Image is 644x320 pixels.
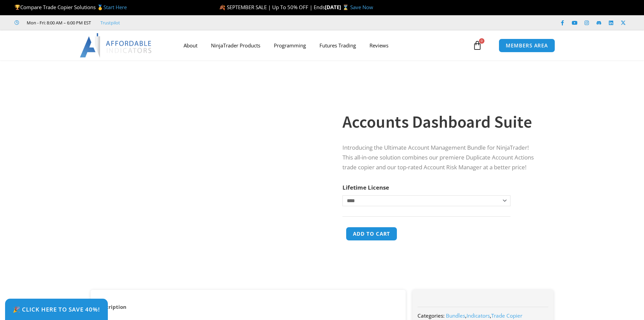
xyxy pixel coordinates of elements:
[342,184,389,191] label: Lifetime License
[15,4,127,10] span: Compare Trade Copier Solutions 🥇
[342,143,540,172] p: Introducing the Ultimate Account Management Bundle for NinjaTrader! This all-in-one solution comb...
[80,33,152,58] img: LogoAI | Affordable Indicators – NinjaTrader
[103,4,127,10] a: Start Here
[499,39,555,52] a: MEMBERS AREA
[25,19,91,27] span: Mon - Fri: 8:00 AM – 6:00 PM EST
[267,38,313,53] a: Programming
[15,5,20,10] img: 🏆
[346,227,397,241] button: Add to cart
[325,4,350,10] strong: [DATE] ⌛
[479,38,484,44] span: 0
[506,43,548,48] span: MEMBERS AREA
[177,38,471,53] nav: Menu
[219,4,325,10] span: 🍂 SEPTEMBER SALE | Up To 50% OFF | Ends
[5,299,108,320] a: 🎉 Click Here to save 40%!
[177,38,204,53] a: About
[313,38,363,53] a: Futures Trading
[363,38,395,53] a: Reviews
[462,36,492,55] a: 0
[13,306,100,312] span: 🎉 Click Here to save 40%!
[342,110,540,134] h1: Accounts Dashboard Suite
[204,38,267,53] a: NinjaTrader Products
[350,4,373,10] a: Save Now
[100,19,120,27] a: Trustpilot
